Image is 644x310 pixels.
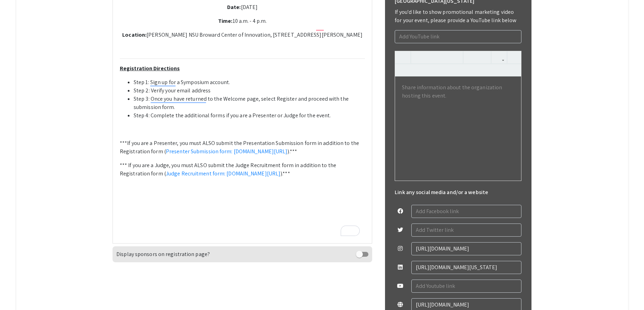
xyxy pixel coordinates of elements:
a: Judge Recruitment form: [DOMAIN_NAME][URL] [166,170,280,177]
p: ***If you are a Presenter, you must ALSO submit the Presentation Submission form in addition to t... [120,139,365,156]
input: Add Instagram link [411,242,521,255]
p: [PERSON_NAME] NSU Broward Center of Innovation, [STREET_ADDRESS][PERSON_NAME] [120,31,365,39]
input: Add Twitter link [411,224,521,237]
button: Unordered list [465,51,477,63]
li: Step 1: Sign up for a Symposium account. [134,78,365,86]
button: Superscript [397,64,409,76]
button: Emphasis (Cmd + I) [425,51,437,63]
u: Registration Directions [120,65,180,72]
li: Step 2: Verify your email address [134,86,365,95]
button: Underline [437,51,449,63]
p: [DATE] [120,3,365,11]
strong: Time: [218,17,233,25]
a: Presenter Submission form: [DOMAIN_NAME][URL] [166,148,288,155]
li: Step 3: Once you have returned to the Welcome page, select Register and proceed with the submissi... [134,95,365,111]
input: Add Youtube link [411,280,521,293]
p: *** If you are a Judge, you must ALSO submit the Judge Recruitment form in addition to the Regist... [120,161,365,178]
input: Add Facebook link [411,205,521,218]
input: Add Linkedin link [411,261,521,274]
button: View HTML [397,51,409,63]
strong: Date: [227,3,241,11]
p: If you'd like to show promotional marketing video for your event, please provide a YouTube link b... [395,8,521,25]
p: 10 a.m. - 4 p.m. [120,17,365,25]
iframe: Chat [5,279,29,305]
strong: Location: [122,31,146,38]
p: Display sponsors on registration page? [116,250,210,258]
h6: Link any social media and/or a website [395,185,521,199]
button: Ordered list [477,51,489,63]
input: Add YouTube link [395,30,521,43]
button: Link [493,51,505,63]
li: Step 4: Complete the additional forms if you are a Presenter or Judge for the event. [134,111,365,120]
button: Deleted [449,51,461,63]
button: Strong (Cmd + B) [413,51,425,63]
button: Subscript [409,64,421,76]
